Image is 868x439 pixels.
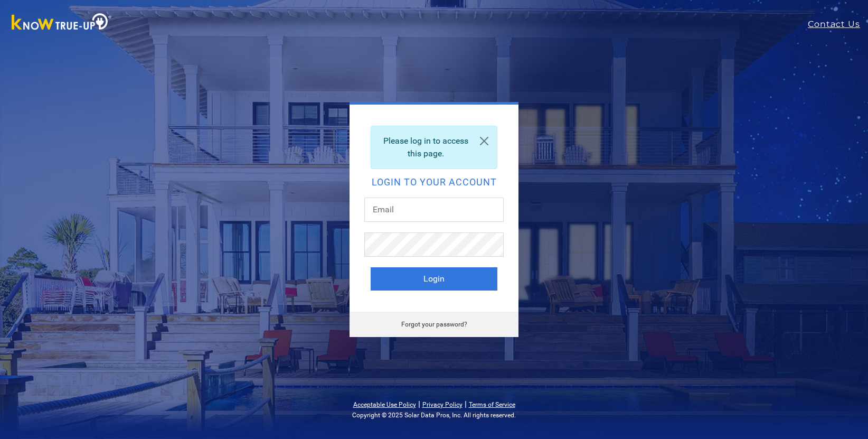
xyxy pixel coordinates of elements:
[469,401,515,408] a: Terms of Service
[471,126,497,156] a: Close
[353,401,416,408] a: Acceptable Use Policy
[6,11,117,35] img: Know True-Up
[401,321,467,328] a: Forgot your password?
[364,198,504,222] input: Email
[371,126,497,169] div: Please log in to access this page.
[418,399,420,409] span: |
[422,401,463,408] a: Privacy Policy
[808,18,868,31] a: Contact Us
[371,267,497,291] button: Login
[371,178,497,187] h2: Login to your account
[465,399,467,409] span: |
